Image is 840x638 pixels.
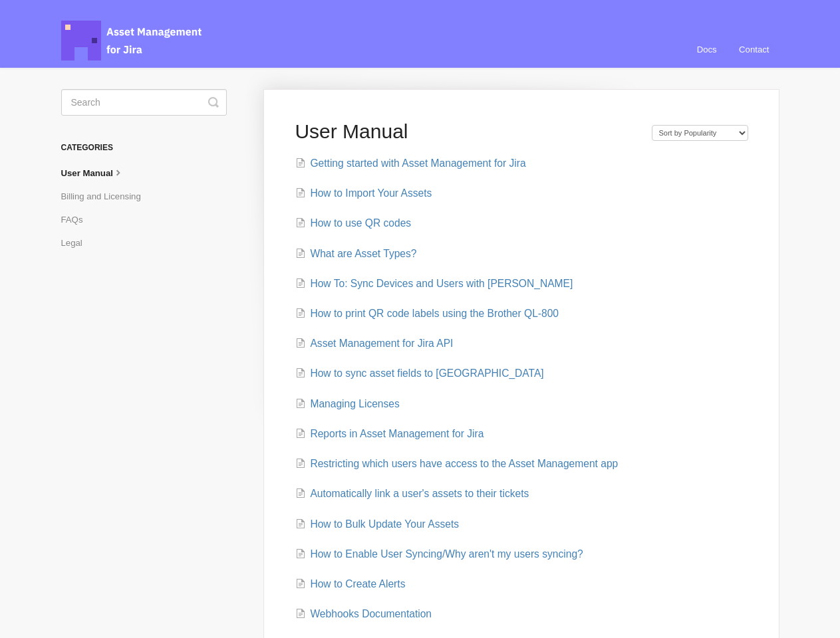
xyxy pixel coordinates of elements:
[310,518,468,530] span: How to Bulk Update Your Assets
[295,397,405,410] a: Managing Licenses
[310,307,573,320] span: How to print QR code labels using the Brother QL-800
[295,427,494,440] a: Reports in Asset Management for Jira
[310,487,544,500] span: Automatically link a user's assets to their tickets
[295,548,600,560] a: How to Enable User Syncing/Why aren't my users syncing?
[61,162,137,183] a: User Manual
[652,125,748,141] select: Page reloads on selection
[295,457,636,470] a: Restricting which users have access to the Asset Management app
[295,578,411,590] a: How to Create Alerts
[61,185,156,207] a: Billing and Licensing
[295,217,414,229] a: How to use QR codes
[61,136,227,159] h3: Categories
[295,367,551,379] a: How to sync asset fields to [GEOGRAPHIC_DATA]
[310,157,541,169] span: Getting started with Asset Management for Jira
[310,187,440,199] span: How to Import Your Assets
[683,32,725,68] a: Docs
[61,232,93,253] a: Legal
[310,397,405,410] span: Managing Licenses
[61,209,93,230] a: FAQs
[295,157,541,169] a: Getting started with Asset Management for Jira
[310,367,551,379] span: How to sync asset fields to [GEOGRAPHIC_DATA]
[295,307,573,320] a: How to print QR code labels using the Brother QL-800
[295,518,468,530] a: How to Bulk Update Your Assets
[727,32,779,68] a: Contact
[310,337,462,350] span: Asset Management for Jira API
[295,120,638,144] h1: User Manual
[295,187,440,199] a: How to Import Your Assets
[310,247,422,260] span: What are Asset Types?
[310,578,411,590] span: How to Create Alerts
[295,277,584,290] a: How To: Sync Devices and Users with [PERSON_NAME]
[310,548,600,560] span: How to Enable User Syncing/Why aren't my users syncing?
[61,89,227,116] input: Search
[61,21,204,60] span: Asset Management for Jira Docs
[295,337,462,350] a: Asset Management for Jira API
[310,457,636,470] span: Restricting which users have access to the Asset Management app
[295,247,422,260] a: What are Asset Types?
[295,487,544,500] a: Automatically link a user's assets to their tickets
[310,427,494,440] span: Reports in Asset Management for Jira
[310,217,414,229] span: How to use QR codes
[310,277,584,290] span: How To: Sync Devices and Users with [PERSON_NAME]
[310,607,438,620] span: Webhooks Documentation
[295,607,438,620] a: Webhooks Documentation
